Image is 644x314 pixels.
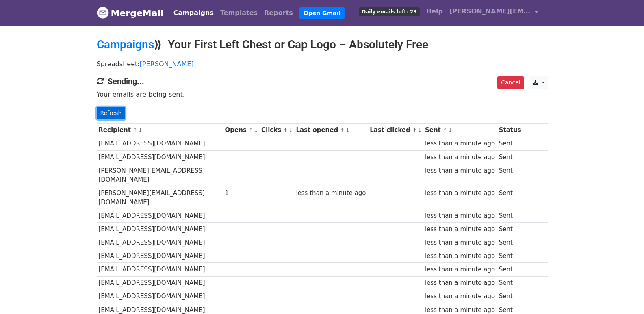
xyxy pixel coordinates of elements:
[97,236,223,249] td: [EMAIL_ADDRESS][DOMAIN_NAME]
[97,186,223,209] td: [PERSON_NAME][EMAIL_ADDRESS][DOMAIN_NAME]
[97,276,223,290] td: [EMAIL_ADDRESS][DOMAIN_NAME]
[261,5,296,21] a: Reports
[448,127,453,133] a: ↓
[425,278,495,288] div: less than a minute ago
[497,223,523,236] td: Sent
[223,123,260,137] th: Opens
[217,5,261,21] a: Templates
[449,6,531,16] span: [PERSON_NAME][EMAIL_ADDRESS][DOMAIN_NAME]
[345,127,350,133] a: ↓
[497,76,524,89] a: Cancel
[423,123,497,137] th: Sent
[254,127,258,133] a: ↓
[497,123,523,137] th: Status
[97,90,548,99] p: Your emails are being sent.
[446,3,541,22] a: [PERSON_NAME][EMAIL_ADDRESS][DOMAIN_NAME]
[497,263,523,276] td: Sent
[97,123,223,137] th: Recipient
[497,186,523,209] td: Sent
[425,188,495,198] div: less than a minute ago
[425,265,495,274] div: less than a minute ago
[425,292,495,301] div: less than a minute ago
[340,127,345,133] a: ↑
[97,209,223,223] td: [EMAIL_ADDRESS][DOMAIN_NAME]
[497,236,523,249] td: Sent
[425,238,495,247] div: less than a minute ago
[97,107,126,119] a: Refresh
[356,3,423,19] a: Daily emails left: 23
[359,7,419,16] span: Daily emails left: 23
[425,139,495,148] div: less than a minute ago
[443,127,447,133] a: ↑
[299,7,345,19] a: Open Gmail
[97,290,223,303] td: [EMAIL_ADDRESS][DOMAIN_NAME]
[138,127,143,133] a: ↓
[97,76,548,86] h4: Sending...
[97,38,154,51] a: Campaigns
[249,127,253,133] a: ↑
[133,127,137,133] a: ↑
[283,127,288,133] a: ↑
[97,263,223,276] td: [EMAIL_ADDRESS][DOMAIN_NAME]
[97,223,223,236] td: [EMAIL_ADDRESS][DOMAIN_NAME]
[497,276,523,290] td: Sent
[97,6,109,19] img: MergeMail logo
[497,209,523,223] td: Sent
[423,3,446,19] a: Help
[97,150,223,164] td: [EMAIL_ADDRESS][DOMAIN_NAME]
[497,150,523,164] td: Sent
[140,60,194,68] a: [PERSON_NAME]
[425,251,495,261] div: less than a minute ago
[418,127,422,133] a: ↓
[294,123,368,137] th: Last opened
[425,225,495,234] div: less than a minute ago
[97,4,164,22] a: MergeMail
[425,211,495,221] div: less than a minute ago
[97,38,548,52] h2: ⟫ Your First Left Chest or Cap Logo – Absolutely Free
[97,164,223,186] td: [PERSON_NAME][EMAIL_ADDRESS][DOMAIN_NAME]
[497,249,523,263] td: Sent
[368,123,423,137] th: Last clicked
[603,275,644,314] iframe: Chat Widget
[97,249,223,263] td: [EMAIL_ADDRESS][DOMAIN_NAME]
[170,5,217,21] a: Campaigns
[425,166,495,175] div: less than a minute ago
[497,164,523,186] td: Sent
[97,137,223,150] td: [EMAIL_ADDRESS][DOMAIN_NAME]
[288,127,293,133] a: ↓
[225,188,257,198] div: 1
[497,290,523,303] td: Sent
[97,60,548,68] p: Spreadsheet:
[296,188,366,198] div: less than a minute ago
[259,123,294,137] th: Clicks
[497,137,523,150] td: Sent
[412,127,417,133] a: ↑
[425,153,495,162] div: less than a minute ago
